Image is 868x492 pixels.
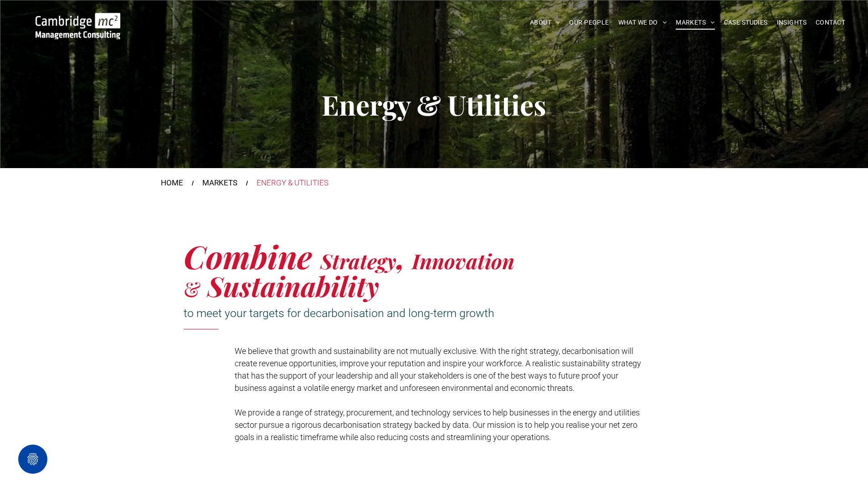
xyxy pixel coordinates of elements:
[614,15,672,30] a: WHAT WE DO
[719,15,772,30] a: CASE STUDIES
[525,15,565,30] a: ABOUT
[671,15,719,30] a: MARKETS
[161,177,183,189] a: HOME
[184,235,312,277] span: Combine
[36,13,120,39] img: Go to Homepage
[320,247,396,274] span: Strategy
[207,267,379,304] span: Sustainability
[235,408,640,442] span: We provide a range of strategy, procurement, and technology services to help businesses in the en...
[565,15,613,30] a: OUR PEOPLE
[772,15,811,30] a: INSIGHTS
[811,15,850,30] a: CONTACT
[235,346,641,393] span: We believe that growth and sustainability are not mutually exclusive. With the right strategy, de...
[322,86,546,123] span: Energy & Utilities
[396,235,406,277] span: ,
[184,275,201,302] span: &
[184,307,494,320] span: to meet your targets for decarbonisation and long-term growth
[257,177,329,189] div: ENERGY & UTILITIES
[412,247,514,274] span: Innovation
[161,177,708,189] nav: Breadcrumbs
[36,14,120,24] a: Your Business Transformed | Cambridge Management Consulting
[202,177,237,189] a: MARKETS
